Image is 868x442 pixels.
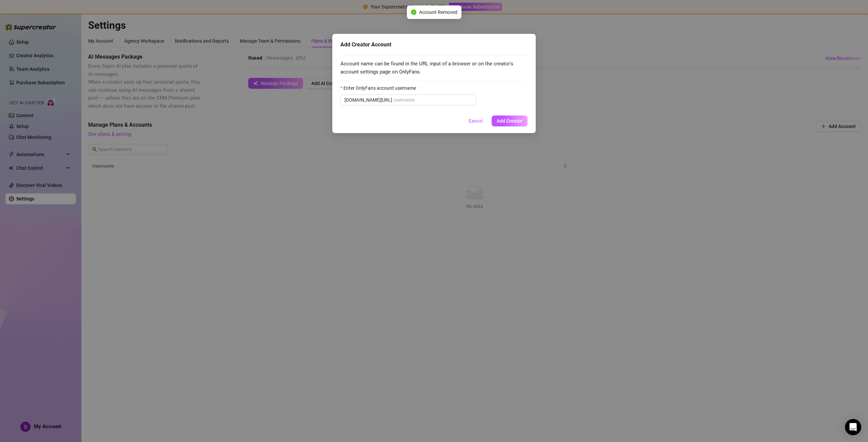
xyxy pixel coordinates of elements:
div: Open Intercom Messenger [845,419,861,435]
span: Account name can be found in the URL input of a browser or on the creator's account settings page... [340,60,528,76]
div: Add Creator Account [340,41,528,49]
input: Enter OnlyFans account username [394,96,472,104]
span: Add Creator [497,118,522,124]
button: Cancel [463,115,489,126]
span: Account Removed [419,8,457,16]
span: check-circle [411,9,416,15]
button: Add Creator [492,115,528,126]
label: Enter OnlyFans account username [340,84,420,92]
span: Cancel [469,118,484,124]
span: [DOMAIN_NAME][URL] [344,96,392,104]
